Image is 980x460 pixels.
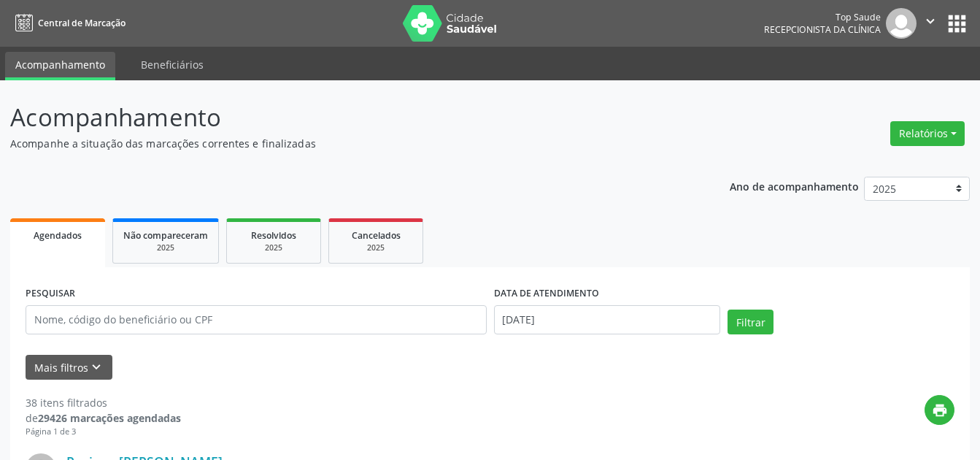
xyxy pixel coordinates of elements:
[925,395,954,425] button: print
[764,11,881,23] div: Top Saude
[26,410,181,426] div: de
[26,355,112,380] button: Mais filtroskeyboard_arrow_down
[890,121,965,146] button: Relatórios
[352,229,401,242] span: Cancelados
[26,426,181,438] div: Página 1 de 3
[10,99,682,136] p: Acompanhamento
[10,11,126,35] a: Central de Marcação
[339,242,412,253] div: 2025
[123,242,208,253] div: 2025
[886,8,917,39] img: img
[237,242,310,253] div: 2025
[131,52,214,77] a: Beneficiários
[10,136,682,151] p: Acompanhe a situação das marcações correntes e finalizadas
[494,283,599,305] label: DATA DE ATENDIMENTO
[34,229,82,242] span: Agendados
[26,395,181,410] div: 38 itens filtrados
[38,411,181,425] strong: 29426 marcações agendadas
[123,229,208,242] span: Não compareceram
[944,11,970,37] button: apps
[730,177,859,195] p: Ano de acompanhamento
[38,17,126,29] span: Central de Marcação
[88,359,104,375] i: keyboard_arrow_down
[251,229,296,242] span: Resolvidos
[917,8,944,39] button: 
[5,52,115,80] a: Acompanhamento
[764,23,881,36] span: Recepcionista da clínica
[494,305,721,334] input: Selecione um intervalo
[26,305,487,334] input: Nome, código do beneficiário ou CPF
[728,310,773,334] button: Filtrar
[922,13,938,29] i: 
[932,402,948,418] i: print
[26,283,75,305] label: PESQUISAR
